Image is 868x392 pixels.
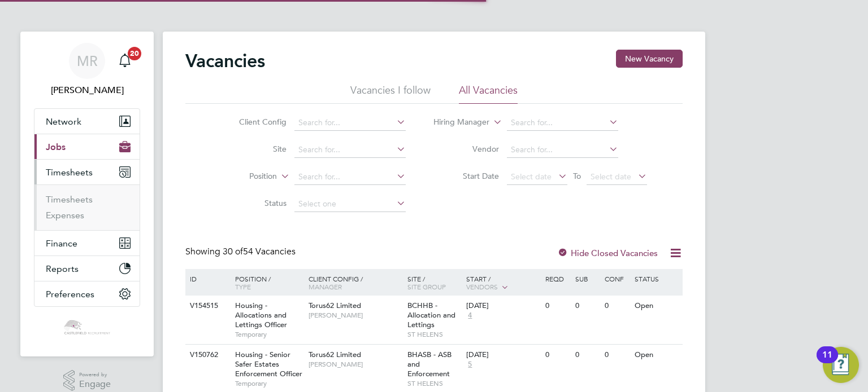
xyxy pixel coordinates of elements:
span: 30 of [223,246,243,257]
button: Preferences [34,281,140,306]
div: Reqd [542,269,572,288]
button: Jobs [34,134,140,159]
label: Site [222,144,287,154]
span: ST HELENS [407,379,461,388]
label: Start Date [434,171,499,181]
div: Start / [463,269,542,297]
span: Timesheets [46,167,93,178]
span: Mason Roberts [34,83,140,97]
div: Client Config / [306,269,405,296]
button: Timesheets [34,160,140,184]
span: 4 [466,311,474,320]
span: Reports [46,263,79,274]
div: V154515 [187,296,227,316]
input: Select one [294,196,406,212]
a: Timesheets [46,194,93,205]
span: Preferences [46,289,94,299]
span: Vendors [466,282,498,291]
nav: Main navigation [20,32,154,356]
img: castlefieldrecruitment-logo-retina.png [63,318,111,336]
span: Select date [511,171,552,182]
div: Conf [602,269,631,288]
h2: Vacancies [185,50,265,72]
div: 11 [822,355,832,369]
span: BCHHB - Allocation and Lettings [407,301,455,329]
span: Site Group [407,282,446,291]
div: Status [632,269,681,288]
span: Housing - Allocations and Lettings Officer [235,301,287,329]
span: 5 [466,360,474,369]
a: Powered byEngage [63,370,111,391]
span: MR [77,54,98,68]
label: Position [212,171,277,182]
div: Position / [227,269,306,296]
span: 54 Vacancies [223,246,296,257]
div: Site / [405,269,464,296]
span: Temporary [235,330,303,339]
label: Hiring Manager [424,117,489,128]
span: ST HELENS [407,330,461,339]
span: [PERSON_NAME] [309,360,402,369]
label: Vendor [434,144,499,154]
input: Search for... [294,142,406,158]
div: V150762 [187,345,227,365]
label: Hide Closed Vacancies [557,248,658,258]
div: 0 [542,296,572,316]
button: Finance [34,231,140,256]
div: Sub [572,269,602,288]
span: Temporary [235,379,303,388]
input: Search for... [294,169,406,185]
div: 0 [572,296,602,316]
span: [PERSON_NAME] [309,311,402,320]
div: 0 [572,345,602,365]
div: ID [187,269,227,288]
input: Search for... [507,142,618,158]
button: Open Resource Center, 11 new notifications [823,347,859,383]
a: 20 [114,43,136,79]
span: 20 [128,47,141,60]
span: Select date [591,171,631,182]
span: Housing - Senior Safer Estates Enforcement Officer [235,350,302,378]
a: Expenses [46,210,84,221]
span: Torus62 Limited [309,350,361,359]
li: All Vacancies [459,83,518,104]
span: BHASB - ASB and Enforcement [407,350,452,378]
a: Go to home page [34,318,140,336]
div: Timesheets [34,184,140,230]
div: 0 [602,345,631,365]
input: Search for... [507,115,618,131]
span: Network [46,116,81,127]
span: Powered by [79,370,111,380]
button: Reports [34,256,140,281]
span: Engage [79,380,111,389]
button: New Vacancy [616,50,683,68]
label: Status [222,198,287,208]
a: MR[PERSON_NAME] [34,43,140,97]
span: Torus62 Limited [309,301,361,310]
label: Client Config [222,117,287,127]
div: [DATE] [466,301,540,311]
span: Manager [309,282,342,291]
div: Showing [185,246,298,258]
span: To [570,169,584,183]
div: Open [632,345,681,365]
span: Jobs [46,142,66,152]
div: [DATE] [466,350,540,360]
div: 0 [602,296,631,316]
span: Type [235,282,251,291]
span: Finance [46,238,77,249]
input: Search for... [294,115,406,131]
li: Vacancies I follow [350,83,431,104]
div: 0 [542,345,572,365]
button: Network [34,109,140,134]
div: Open [632,296,681,316]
